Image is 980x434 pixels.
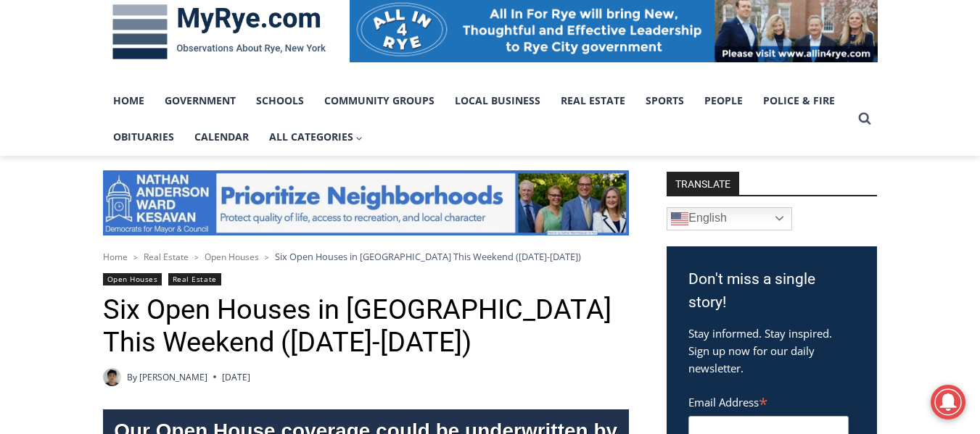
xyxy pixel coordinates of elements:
a: Community Groups [314,83,445,119]
div: 2 [152,122,158,137]
a: Local Business [445,83,551,119]
span: Intern @ [DOMAIN_NAME] [379,144,672,177]
a: Author image [103,368,121,386]
a: Obituaries [103,119,184,155]
h1: Six Open Houses in [GEOGRAPHIC_DATA] This Weekend ([DATE]-[DATE]) [103,293,629,359]
a: Open Houses [103,273,162,285]
h3: Don't miss a single story! [688,268,855,314]
img: Patel, Devan - bio cropped 200x200 [103,368,121,386]
span: Six Open Houses in [GEOGRAPHIC_DATA] This Weekend ([DATE]-[DATE]) [275,250,581,263]
span: > [194,252,199,262]
a: Government [155,83,246,119]
p: Stay informed. Stay inspired. Sign up now for our daily newsletter. [688,325,855,377]
a: Real Estate [144,251,189,263]
a: Calendar [184,119,259,155]
a: Open Houses [205,251,259,263]
a: Home [103,251,128,263]
nav: Primary Navigation [103,83,852,156]
div: "[PERSON_NAME] and I covered the [DATE] Parade, which was a really eye opening experience as I ha... [366,1,685,141]
a: [PERSON_NAME] Read Sanctuary Fall Fest: [DATE] [1,144,210,180]
span: > [133,252,138,262]
a: Schools [246,83,314,119]
div: / [162,122,165,137]
button: Child menu of All Categories [259,119,374,155]
span: By [127,370,137,384]
a: Sports [635,83,694,119]
button: View Search Form [852,106,878,132]
a: Intern @ [DOMAIN_NAME] [349,141,703,180]
div: 6 [169,122,176,137]
nav: Breadcrumbs [103,249,629,264]
h4: [PERSON_NAME] Read Sanctuary Fall Fest: [DATE] [12,146,186,179]
a: Police & Fire [753,83,845,119]
a: English [667,207,792,230]
img: en [671,210,688,228]
a: Real Estate [551,83,635,119]
strong: TRANSLATE [667,172,739,195]
a: [PERSON_NAME] [139,371,207,383]
time: [DATE] [222,370,250,384]
a: Home [103,83,155,119]
div: Birds of Prey: Falcon and hawk demos [152,43,202,119]
a: People [694,83,753,119]
label: Email Address [688,388,849,414]
span: > [265,252,269,262]
a: Real Estate [168,273,221,285]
